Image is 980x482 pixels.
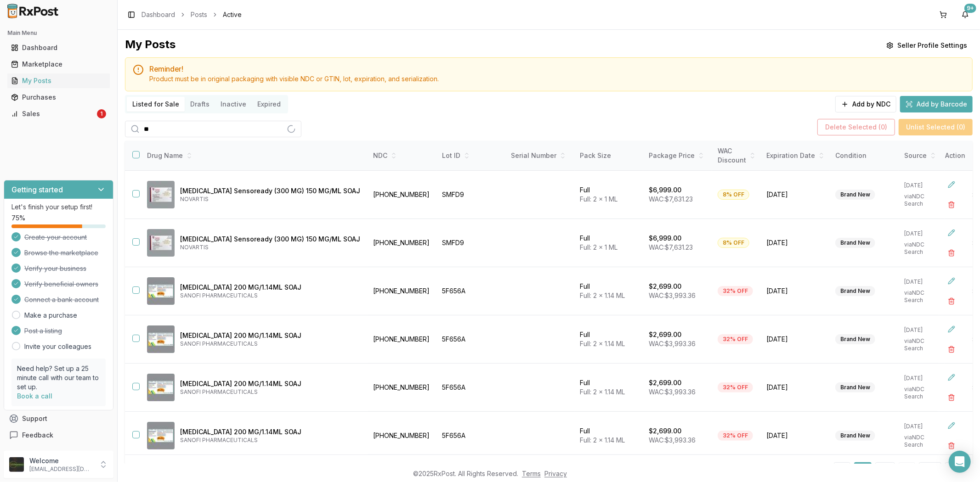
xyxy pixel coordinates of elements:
[368,219,436,267] td: [PHONE_NUMBER]
[943,273,960,289] button: Edit
[149,65,965,73] h5: Reminder!
[649,330,681,339] p: $2,699.00
[24,248,98,258] span: Browse the marketplace
[574,412,643,460] td: Full
[943,389,960,406] button: Delete
[11,202,106,212] p: Let's finish your setup first!
[649,378,681,387] p: $2,699.00
[147,151,360,160] div: Drug Name
[4,106,113,121] button: Sales1
[436,267,505,315] td: 5F656A
[649,185,681,195] p: $6,999.00
[436,171,505,219] td: SMFD9
[7,39,110,56] a: Dashboard
[4,410,113,427] button: Support
[943,245,960,261] button: Delete
[958,7,973,22] button: 9+
[11,93,106,102] div: Purchases
[180,283,360,292] p: [MEDICAL_DATA] 200 MG/1.14ML SOAJ
[24,311,77,320] a: Make a purchase
[180,196,360,203] p: NOVARTIS
[904,434,939,448] p: via NDC Search
[368,364,436,412] td: [PHONE_NUMBER]
[904,151,939,160] div: Source
[718,286,753,296] div: 32% OFF
[766,190,824,199] span: [DATE]
[11,76,106,85] div: My Posts
[943,176,960,193] button: Edit
[147,422,175,449] img: Dupixent 200 MG/1.14ML SOAJ
[943,321,960,337] button: Edit
[835,431,875,441] div: Brand New
[904,423,939,430] p: [DATE]
[835,190,875,200] div: Brand New
[7,106,110,122] a: Sales1
[718,146,755,165] div: WAC Discount
[900,96,973,112] button: Add by Barcode
[368,171,436,219] td: [PHONE_NUMBER]
[22,431,53,440] span: Feedback
[904,182,939,189] p: [DATE]
[142,10,242,19] nav: breadcrumb
[766,335,824,344] span: [DATE]
[943,196,960,213] button: Delete
[436,364,505,412] td: 5F656A
[180,331,360,340] p: [MEDICAL_DATA] 200 MG/1.14ML SOAJ
[11,213,25,223] span: 75 %
[522,470,541,477] a: Terms
[24,280,98,289] span: Verify beneficial owners
[943,369,960,386] button: Edit
[649,340,696,347] span: WAC: $3,993.36
[580,243,617,251] span: Full: 2 x 1 ML
[766,383,824,392] span: [DATE]
[938,141,973,171] th: Action
[180,340,360,347] p: SANOFI PHARMACEUTICALS
[574,364,643,412] td: Full
[180,244,360,251] p: NOVARTIS
[436,219,505,267] td: SMFD9
[766,238,824,247] span: [DATE]
[854,462,872,479] button: 1
[649,388,696,396] span: WAC: $3,993.36
[368,315,436,364] td: [PHONE_NUMBER]
[180,437,360,444] p: SANOFI PHARMACEUTICALS
[4,427,113,443] button: Feedback
[580,388,625,396] span: Full: 2 x 1.14 ML
[191,10,207,19] a: Posts
[4,57,113,72] button: Marketplace
[964,4,976,13] div: 9+
[436,412,505,460] td: 5F656A
[904,326,939,334] p: [DATE]
[142,10,175,19] a: Dashboard
[368,267,436,315] td: [PHONE_NUMBER]
[718,334,753,344] div: 32% OFF
[904,230,939,237] p: [DATE]
[11,184,63,195] h3: Getting started
[766,431,824,440] span: [DATE]
[4,73,113,88] button: My Posts
[7,56,110,73] a: Marketplace
[649,426,681,436] p: $2,699.00
[919,462,941,479] button: 10
[574,315,643,364] td: Full
[766,151,824,160] div: Expiration Date
[125,37,176,54] div: My Posts
[904,241,939,256] p: via NDC Search
[7,89,110,106] a: Purchases
[904,193,939,207] p: via NDC Search
[943,417,960,434] button: Edit
[11,43,106,52] div: Dashboard
[252,97,286,112] button: Expired
[147,181,175,208] img: Cosentyx Sensoready (300 MG) 150 MG/ML SOAJ
[11,109,95,118] div: Sales
[180,186,360,196] p: [MEDICAL_DATA] Sensoready (300 MG) 150 MG/ML SOAJ
[4,4,62,18] img: RxPost Logo
[442,151,500,160] div: Lot ID
[574,141,643,171] th: Pack Size
[580,291,625,299] span: Full: 2 x 1.14 ML
[29,465,93,473] p: [EMAIL_ADDRESS][DOMAIN_NAME]
[147,374,175,401] img: Dupixent 200 MG/1.14ML SOAJ
[4,40,113,55] button: Dashboard
[835,382,875,392] div: Brand New
[368,412,436,460] td: [PHONE_NUMBER]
